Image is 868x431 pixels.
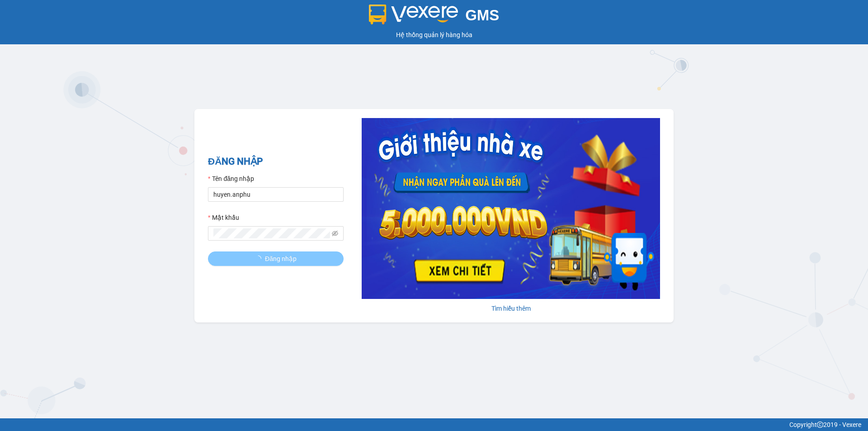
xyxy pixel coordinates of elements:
[369,5,458,24] img: logo 2
[369,14,500,21] a: GMS
[362,303,660,313] div: Tìm hiểu thêm
[255,256,265,262] span: loading
[213,228,330,238] input: Mật khẩu
[265,254,297,264] span: Đăng nhập
[2,30,866,40] div: Hệ thống quản lý hàng hóa
[208,174,254,184] label: Tên đăng nhập
[362,118,660,299] img: banner-0
[465,7,499,24] span: GMS
[208,251,344,266] button: Đăng nhập
[817,422,823,428] span: copyright
[208,213,239,223] label: Mật khẩu
[332,230,338,237] span: eye-invisible
[208,154,344,169] h2: ĐĂNG NHẬP
[208,187,344,202] input: Tên đăng nhập
[7,420,861,430] div: Copyright 2019 - Vexere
